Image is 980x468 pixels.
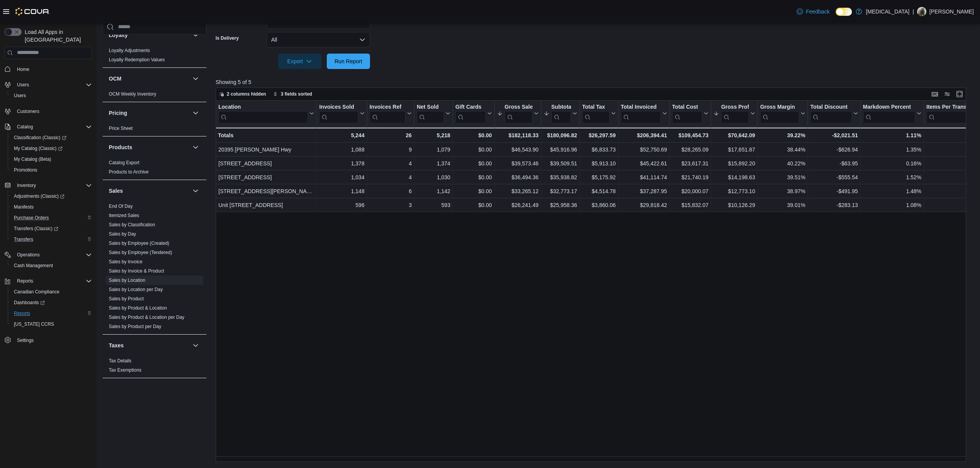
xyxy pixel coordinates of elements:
div: $46,543.90 [497,145,539,154]
button: Enter fullscreen [955,89,964,99]
button: Pricing [191,108,200,118]
button: Gross Sales [497,103,539,123]
div: $52,750.69 [621,145,667,154]
div: [STREET_ADDRESS] [218,159,314,168]
div: 1,148 [319,187,364,196]
div: $0.00 [455,173,492,182]
div: 38.44% [760,145,805,154]
div: Gross Sales [505,103,532,123]
span: Operations [17,252,40,258]
button: Total Tax [582,103,616,123]
span: Settings [17,337,34,343]
span: Catalog Export [109,160,139,166]
span: Adjustments (Classic) [11,192,92,201]
div: $206,394.41 [621,131,667,140]
span: Reports [14,276,92,286]
div: $17,651.87 [713,145,755,154]
span: Washington CCRS [11,320,92,329]
div: Invoices Ref [369,103,405,123]
button: Manifests [8,202,95,212]
div: -$626.94 [810,145,858,154]
button: Gift Cards [455,103,492,123]
div: Total Invoiced [621,103,661,123]
a: My Catalog (Classic) [8,143,95,154]
div: $45,916.96 [544,145,577,154]
div: Unit [STREET_ADDRESS] [218,200,314,210]
span: 2 columns hidden [227,91,266,97]
a: Sales by Invoice [109,259,142,264]
span: Canadian Compliance [11,287,92,296]
div: 5,218 [417,131,450,140]
div: $45,422.61 [621,159,667,168]
span: Products to Archive [109,169,149,175]
a: My Catalog (Classic) [11,144,66,153]
button: Canadian Compliance [8,286,95,297]
div: $0.00 [455,145,492,154]
button: Taxes [191,341,200,350]
div: Gross Sales [505,103,532,111]
div: $0.00 [455,187,492,196]
img: Cova [15,8,50,15]
div: -$491.95 [810,187,858,196]
h3: Pricing [109,109,127,117]
button: Taxes [109,342,189,349]
a: Dashboards [8,297,95,308]
button: Location [218,103,314,123]
span: Transfers (Classic) [14,226,58,232]
div: 39.51% [760,173,805,182]
div: 1,378 [319,159,364,168]
span: Inventory [17,182,36,189]
div: Net Sold [417,103,444,111]
div: 0.16% [863,159,921,168]
a: OCM Weekly Inventory [109,91,156,97]
span: My Catalog (Beta) [14,156,51,162]
div: Gift Card Sales [455,103,486,123]
div: $0.00 [455,200,492,210]
div: Totals [218,131,314,140]
span: Customers [17,108,39,114]
button: [US_STATE] CCRS [8,319,95,330]
span: Price Sheet [109,125,133,131]
button: 2 columns hidden [216,89,269,99]
button: Products [109,143,189,151]
div: $29,818.42 [621,200,667,210]
div: Gross Profit [721,103,749,111]
button: Total Discount [810,103,858,123]
button: Loyalty [109,31,189,39]
span: Catalog [17,124,33,130]
div: 26 [369,131,411,140]
div: 4 [369,173,411,182]
input: Dark Mode [836,8,852,16]
div: $36,494.36 [497,173,539,182]
span: Promotions [11,165,92,175]
div: $70,642.09 [713,131,755,140]
div: $32,773.17 [544,187,577,196]
button: Operations [2,249,95,260]
button: Reports [8,308,95,319]
a: Sales by Invoice & Product [109,268,164,274]
a: Sales by Product per Day [109,324,161,329]
div: Markdown Percent [863,103,915,123]
div: Invoices Ref [369,103,405,111]
div: -$63.95 [810,159,858,168]
label: Is Delivery [216,35,239,41]
a: Sales by Product & Location [109,305,167,311]
button: Total Cost [672,103,708,123]
button: Cash Management [8,260,95,271]
h3: Loyalty [109,31,128,39]
span: Transfers [11,235,92,244]
p: [MEDICAL_DATA] [866,7,909,16]
div: $28,265.09 [672,145,708,154]
span: Classification (Classic) [14,135,66,141]
a: Sales by Employee (Tendered) [109,250,172,255]
div: $0.00 [455,159,492,168]
div: $109,454.73 [672,131,708,140]
span: Operations [14,250,92,259]
div: $14,198.63 [713,173,755,182]
div: 1,034 [319,173,364,182]
div: Aaron Featherstone [917,7,926,16]
div: Invoices Sold [319,103,358,123]
span: Adjustments (Classic) [14,193,64,199]
span: Users [17,82,29,88]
